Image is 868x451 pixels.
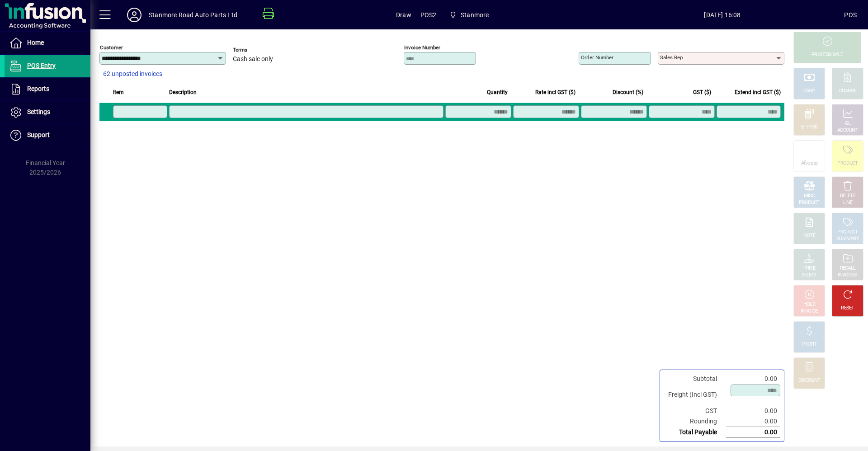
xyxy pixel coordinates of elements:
mat-label: Customer [100,44,123,51]
mat-label: Order number [581,54,613,61]
div: CASH [803,88,815,95]
div: PRICE [803,265,816,272]
span: [DATE] 16:08 [600,8,844,22]
div: POS [844,8,857,22]
span: 62 unposted invoices [103,69,162,79]
span: Description [169,87,197,97]
span: Settings [27,108,50,115]
div: HOLD [803,301,815,308]
td: Rounding [664,416,726,427]
td: GST [664,406,726,416]
div: DISCOUNT [798,377,820,384]
a: Support [5,124,90,147]
td: Total Payable [664,427,726,438]
div: PRODUCT [837,229,858,236]
div: Stanmore Road Auto Parts Ltd [149,8,237,22]
a: Settings [5,101,90,123]
td: Subtotal [664,374,726,384]
span: Quantity [487,87,508,97]
div: ACCOUNT [837,127,858,134]
mat-label: Sales rep [660,54,683,61]
mat-label: Invoice number [404,44,440,51]
span: Stanmore [461,8,489,22]
div: EFTPOS [801,124,818,131]
div: CHARGE [839,88,857,95]
span: GST ($) [693,87,711,97]
span: Support [27,131,50,138]
div: Afterpay [801,160,817,167]
span: Home [27,39,44,46]
div: RESET [841,305,854,312]
span: Terms [233,47,287,53]
div: PRODUCT [799,199,819,206]
button: 62 unposted invoices [99,66,166,82]
span: Draw [396,8,411,22]
div: RECALL [840,265,856,272]
div: SELECT [802,272,817,279]
span: Stanmore [446,7,493,23]
div: INVOICE [801,308,817,315]
div: INVOICES [838,272,857,279]
div: NOTE [803,233,815,239]
td: 0.00 [726,406,780,416]
div: PRODUCT [837,160,858,167]
div: PROCESS SALE [811,52,843,58]
td: Freight (Incl GST) [664,384,726,406]
button: Profile [120,7,149,23]
a: Reports [5,78,90,100]
td: 0.00 [726,374,780,384]
span: Rate incl GST ($) [535,87,576,97]
span: Discount (%) [613,87,643,97]
div: GL [845,120,851,127]
div: LINE [843,199,852,206]
span: Cash sale only [233,56,273,63]
span: POS Entry [27,62,56,69]
div: MISC [804,193,815,199]
div: DELETE [840,193,855,199]
span: Reports [27,85,49,92]
span: POS2 [420,8,437,22]
a: Home [5,32,90,54]
span: Item [113,87,124,97]
span: Extend incl GST ($) [735,87,781,97]
td: 0.00 [726,416,780,427]
td: 0.00 [726,427,780,438]
div: SUMMARY [836,236,859,242]
div: PROFIT [802,341,817,348]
